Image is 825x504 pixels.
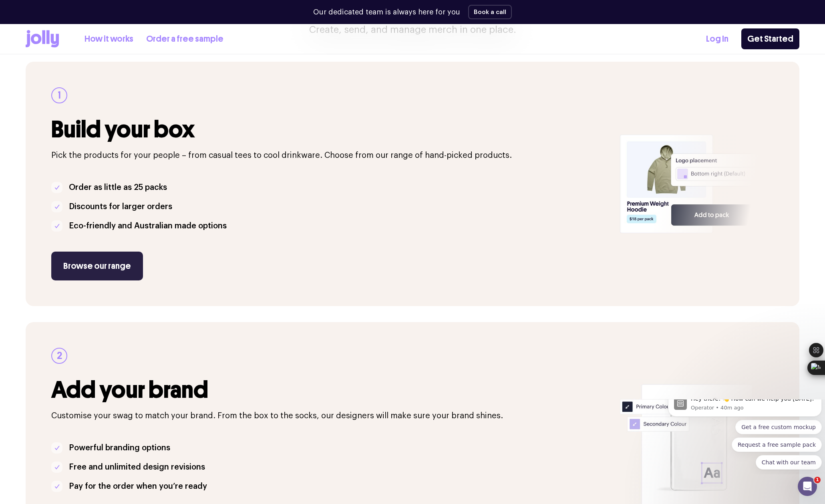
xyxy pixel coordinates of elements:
[313,7,460,18] p: Our dedicated team is always here for you
[51,252,143,280] a: Browse our range
[741,28,799,49] a: Get Started
[91,56,157,70] button: Quick reply: Chat with our team
[69,200,172,213] p: Discounts for larger orders
[26,5,151,12] p: Message from Operator, sent 40m ago
[51,348,67,364] div: 2
[69,461,205,474] p: Free and unlimited design revisions
[798,477,817,496] iframe: Intercom live chat
[51,149,610,162] p: Pick the products for your people – from casual tees to cool drinkware. Choose from our range of ...
[814,477,821,483] span: 1
[69,181,167,194] p: Order as little as 25 packs
[67,38,157,52] button: Quick reply: Request a free sample pack
[69,442,170,454] p: Powerful branding options
[665,399,825,474] iframe: Intercom notifications message
[51,377,610,403] h3: Add your brand
[69,220,227,232] p: Eco-friendly and Australian made options
[70,20,157,35] button: Quick reply: Get a free custom mockup
[468,5,512,19] button: Book a call
[51,409,610,422] p: Customise your swag to match your brand. From the box to the socks, our designers will make sure ...
[69,480,207,493] p: Pay for the order when you’re ready
[51,87,67,103] div: 1
[146,32,223,46] a: Order a free sample
[3,20,157,70] div: Quick reply options
[51,116,610,143] h3: Build your box
[85,32,133,46] a: How it works
[706,32,728,46] a: Log In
